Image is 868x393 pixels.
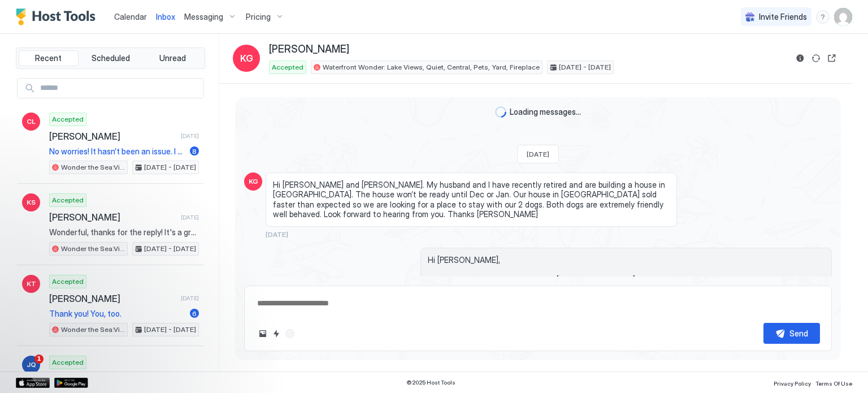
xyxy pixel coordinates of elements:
[793,51,807,65] button: Reservation information
[27,279,36,289] span: KT
[246,12,271,22] span: Pricing
[159,53,186,63] span: Unread
[142,50,202,66] button: Unread
[35,53,62,63] span: Recent
[8,283,235,362] iframe: Intercom notifications message
[49,131,176,142] span: [PERSON_NAME]
[27,197,36,208] span: KS
[495,106,506,118] div: loading
[184,12,223,22] span: Messaging
[49,227,199,237] span: Wonderful, thanks for the reply! It's a great time of year on the island!
[92,53,130,63] span: Scheduled
[114,12,147,21] span: Calendar
[240,51,253,65] span: KG
[27,116,36,127] span: CL
[834,8,852,26] div: User profile
[273,180,670,219] span: Hi [PERSON_NAME] and [PERSON_NAME]. My husband and I have recently retired and are building a hou...
[559,62,611,72] span: [DATE] - [DATE]
[774,380,811,387] span: Privacy Policy
[61,162,125,172] span: Wonder the Sea:Views, Walk to Beach, Hot Tub, Pets
[763,323,820,344] button: Send
[181,214,199,221] span: [DATE]
[52,195,84,205] span: Accepted
[49,146,185,157] span: No worries! It hasn’t been an issue. I think it happened the first time last night, but then was ...
[52,357,84,368] span: Accepted
[144,244,196,254] span: [DATE] - [DATE]
[272,62,303,72] span: Accepted
[156,12,175,21] span: Inbox
[49,211,176,223] span: [PERSON_NAME]
[406,379,455,386] span: © 2025 Host Tools
[36,79,203,98] input: Input Field
[527,150,549,158] span: [DATE]
[144,162,196,172] span: [DATE] - [DATE]
[809,51,823,65] button: Sync reservation
[815,380,852,387] span: Terms Of Use
[54,378,88,388] a: Google Play Store
[815,377,852,388] a: Terms Of Use
[249,176,258,187] span: KG
[34,355,44,364] span: 1
[192,147,197,156] span: 8
[825,51,839,65] button: Open reservation
[16,378,50,388] a: App Store
[52,114,84,124] span: Accepted
[816,10,830,24] div: menu
[181,132,199,140] span: [DATE]
[114,11,147,23] a: Calendar
[256,327,270,340] button: Upload image
[16,8,101,25] a: Host Tools Logo
[11,355,38,382] iframe: Intercom live chat
[774,377,811,388] a: Privacy Policy
[266,230,288,239] span: [DATE]
[323,62,540,72] span: Waterfront Wonder: Lake Views, Quiet, Central, Pets, Yard, Fireplace
[510,107,581,117] span: Loading messages...
[16,47,205,69] div: tab-group
[61,244,125,254] span: Wonder the Sea:Views, Walk to Beach, Hot Tub, Pets
[156,11,175,23] a: Inbox
[270,327,283,340] button: Quick reply
[269,43,349,56] span: [PERSON_NAME]
[789,327,808,339] div: Send
[19,50,79,66] button: Recent
[52,277,84,287] span: Accepted
[81,50,141,66] button: Scheduled
[759,12,807,22] span: Invite Friends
